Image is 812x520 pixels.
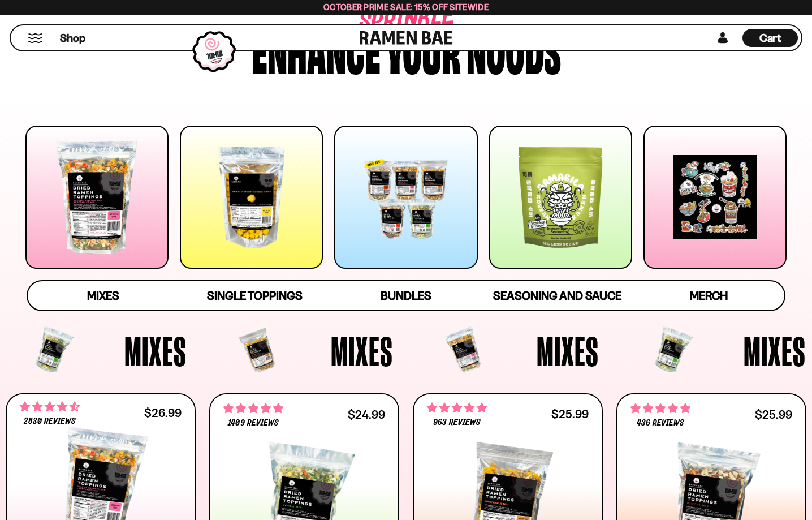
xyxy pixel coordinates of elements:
div: your [386,23,461,76]
span: 4.76 stars [630,401,690,416]
div: Enhance [252,23,381,76]
div: $25.99 [755,409,792,420]
span: Seasoning and Sauce [493,289,621,303]
div: Cart [742,25,798,50]
span: 4.76 stars [223,401,283,416]
span: Single Toppings [207,289,303,303]
a: Merch [633,281,784,310]
span: Mixes [537,330,599,372]
span: Mixes [124,330,187,372]
span: 436 reviews [637,419,684,428]
a: Mixes [28,281,179,310]
a: Single Toppings [179,281,331,310]
span: Shop [60,31,85,46]
a: Bundles [330,281,482,310]
div: $26.99 [144,407,182,418]
div: $24.99 [348,409,385,420]
span: 1409 reviews [228,419,278,428]
span: 4.75 stars [427,401,487,415]
div: $25.99 [551,409,589,419]
span: 4.68 stars [20,399,80,414]
span: Mixes [331,330,393,372]
span: Merch [690,289,728,303]
a: Shop [60,29,85,47]
span: Mixes [87,289,119,303]
button: Mobile Menu Trigger [28,33,43,43]
span: Cart [759,31,781,45]
span: Bundles [381,289,431,303]
a: Seasoning and Sauce [482,281,633,310]
div: noods [467,23,561,76]
span: Mixes [744,330,806,372]
span: 963 reviews [433,418,481,427]
span: October Prime Sale: 15% off Sitewide [323,2,489,12]
span: 2830 reviews [24,417,76,426]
